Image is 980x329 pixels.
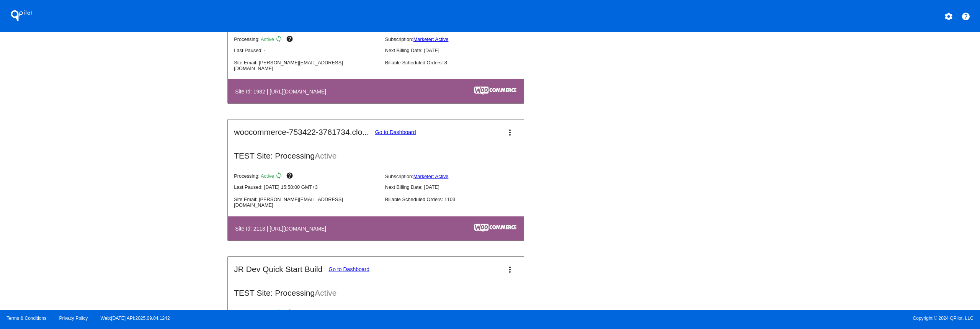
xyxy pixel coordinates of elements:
a: Go to Dashboard [328,266,369,272]
mat-icon: settings [944,12,953,21]
mat-icon: help [286,35,295,44]
p: Next Billing Date: [DATE] [385,47,530,53]
h2: JR Dev Quick Start Build [234,265,322,274]
h4: Site Id: 2113 | [URL][DOMAIN_NAME] [235,226,330,232]
h2: TEST Site: Processing [228,145,524,160]
span: Active [261,174,274,179]
span: Active [261,36,274,42]
span: Active [315,151,336,160]
mat-icon: sync [275,172,284,181]
mat-icon: sync [275,309,284,318]
p: Last Paused: [DATE] 15:58:00 GMT+3 [234,184,379,190]
a: Marketer: Active [413,174,449,179]
span: Active [315,288,336,297]
a: Privacy Policy [59,316,88,321]
p: Processing: [234,309,379,318]
img: c53aa0e5-ae75-48aa-9bee-956650975ee5 [474,87,516,95]
p: Subscription: [385,36,530,42]
mat-icon: sync [275,35,284,44]
h2: woocommerce-753422-3761734.clo... [234,128,369,137]
p: Site Email: [PERSON_NAME][EMAIL_ADDRESS][DOMAIN_NAME] [234,60,379,71]
span: Copyright © 2024 QPilot, LLC [497,316,973,321]
h4: Site Id: 1982 | [URL][DOMAIN_NAME] [235,88,330,95]
mat-icon: help [286,172,295,181]
mat-icon: help [286,309,295,318]
p: Processing: [234,172,379,181]
mat-icon: more_vert [505,265,514,274]
p: Last Paused: - [234,47,379,53]
p: Billable Scheduled Orders: 1103 [385,196,530,202]
p: Subscription: [385,174,530,179]
img: c53aa0e5-ae75-48aa-9bee-956650975ee5 [474,224,516,232]
a: Marketer: Active [413,36,449,42]
p: Next Billing Date: [DATE] [385,184,530,190]
p: Processing: [234,35,379,44]
mat-icon: help [961,12,970,21]
h1: QPilot [7,8,37,23]
h2: TEST Site: Processing [228,282,524,298]
p: Billable Scheduled Orders: 8 [385,60,530,65]
a: Go to Dashboard [375,129,416,135]
a: Web:[DATE] API:2025.09.04.1242 [101,316,170,321]
p: Site Email: [PERSON_NAME][EMAIL_ADDRESS][DOMAIN_NAME] [234,196,379,208]
a: Terms & Conditions [7,316,46,321]
mat-icon: more_vert [505,128,514,137]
